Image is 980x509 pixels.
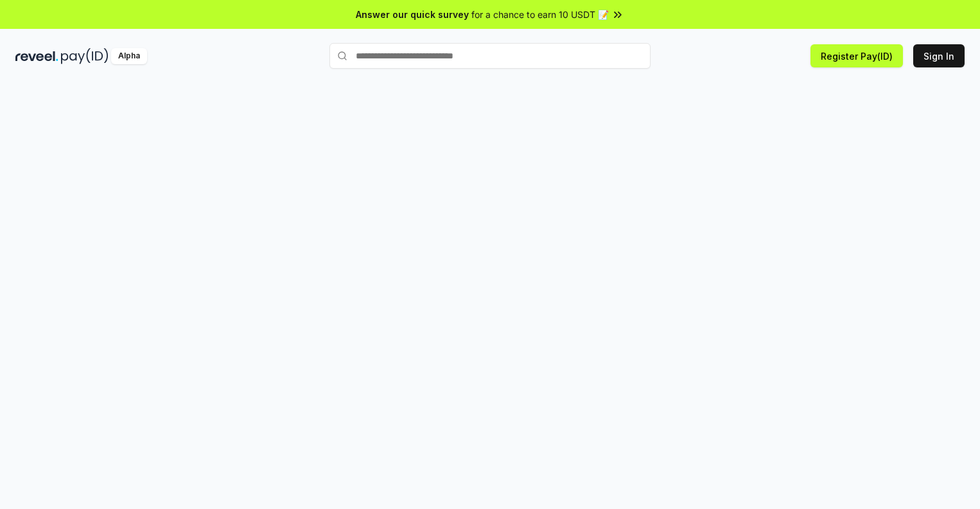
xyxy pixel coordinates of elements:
[810,44,903,67] button: Register Pay(ID)
[15,48,58,64] img: reveel_dark
[356,8,469,21] span: Answer our quick survey
[61,48,109,64] img: pay_id
[111,48,147,64] div: Alpha
[913,44,965,67] button: Sign In
[471,8,609,21] span: for a chance to earn 10 USDT 📝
